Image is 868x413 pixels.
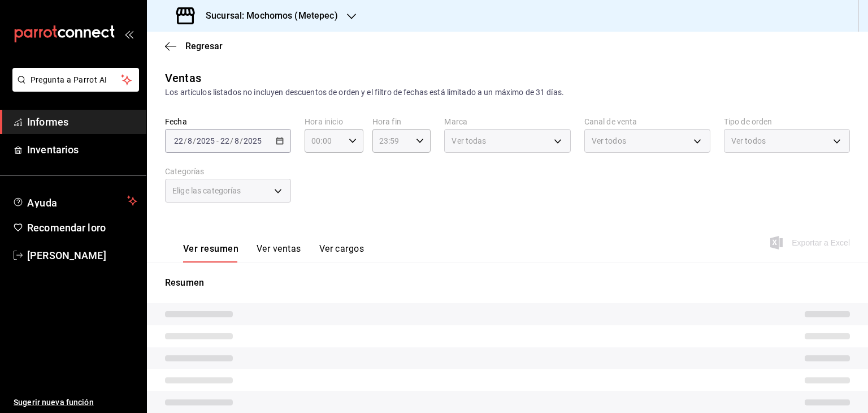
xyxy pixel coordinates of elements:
[724,118,850,126] label: Tipo de orden
[27,249,106,261] font: [PERSON_NAME]
[165,276,850,290] p: Resumen
[731,135,766,147] span: Ver todos
[230,136,233,145] span: /
[592,135,626,147] span: Ver todos
[172,185,241,196] span: Elige las categorías
[243,136,262,145] input: ----
[8,82,139,94] a: Pregunta a Parrot AI
[165,118,291,126] label: Fecha
[193,136,196,145] span: /
[183,243,364,263] div: navigation tabs
[216,136,219,145] span: -
[14,398,94,407] font: Sugerir nueva función
[234,136,240,145] input: --
[183,243,238,263] button: Ver resumen
[257,243,301,263] button: Ver ventas
[124,29,133,38] button: abrir_cajón_menú
[165,70,201,87] div: Ventas
[372,118,431,126] label: Hora fin
[27,197,58,209] font: Ayuda
[184,136,187,145] span: /
[27,116,68,128] font: Informes
[165,167,291,175] label: Categorías
[584,118,710,126] label: Canal de venta
[185,41,223,51] span: Regresar
[319,243,364,263] button: Ver cargos
[27,144,79,156] font: Inventarios
[444,118,570,126] label: Marca
[220,136,230,145] input: --
[305,118,363,126] label: Hora inicio
[12,68,139,92] button: Pregunta a Parrot AI
[165,87,850,98] div: Los artículos listados no incluyen descuentos de orden y el filtro de fechas está limitado a un m...
[196,136,215,145] input: ----
[452,135,486,147] span: Ver todas
[173,136,184,145] input: --
[31,75,107,84] font: Pregunta a Parrot AI
[27,222,106,234] font: Recomendar loro
[197,9,338,23] h3: Sucursal: Mochomos (Metepec)
[240,136,243,145] span: /
[165,41,223,51] button: Regresar
[187,136,193,145] input: --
